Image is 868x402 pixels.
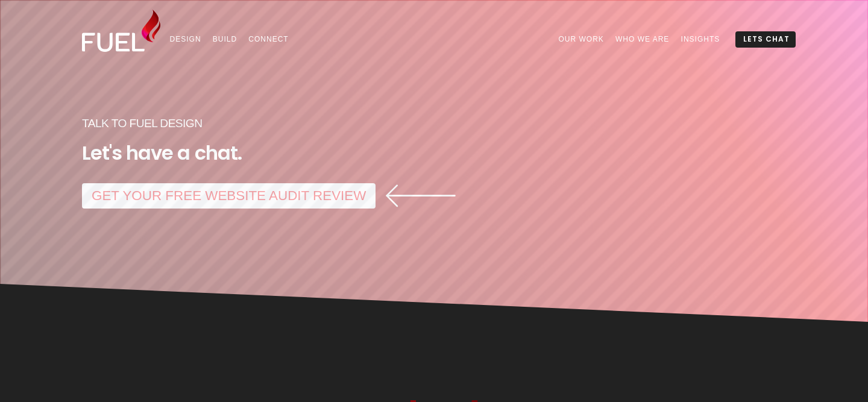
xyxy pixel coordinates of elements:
img: Fuel Design Ltd - Website design and development company in North Shore, Auckland [82,10,160,52]
a: Build [207,31,243,47]
a: Who We Are [609,31,675,47]
a: Design [164,31,207,47]
a: Connect [243,31,295,47]
a: Lets Chat [738,31,796,47]
a: Insights [675,31,726,47]
a: Our Work [553,31,610,47]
